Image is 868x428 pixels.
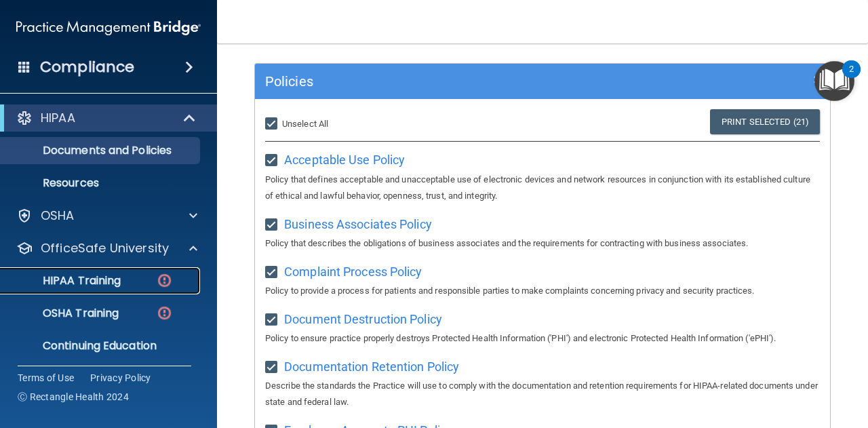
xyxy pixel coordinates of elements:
[16,240,197,256] a: OfficeSafe University
[18,390,129,404] span: Ⓒ Rectangle Health 2024
[284,153,405,167] span: Acceptable Use Policy
[9,144,194,157] p: Documents and Policies
[9,339,194,353] p: Continuing Education
[284,312,442,326] span: Document Destruction Policy
[265,74,676,89] h5: Policies
[9,307,119,320] p: OSHA Training
[18,371,74,385] a: Terms of Use
[282,119,328,129] span: Unselect All
[265,235,820,252] p: Policy that describes the obligations of business associates and the requirements for contracting...
[41,110,75,126] p: HIPAA
[265,378,820,410] p: Describe the standards the Practice will use to comply with the documentation and retention requi...
[265,330,820,347] p: Policy to ensure practice properly destroys Protected Health Information ('PHI') and electronic P...
[265,283,820,299] p: Policy to provide a process for patients and responsible parties to make complaints concerning pr...
[41,208,75,224] p: OSHA
[90,371,151,385] a: Privacy Policy
[849,69,854,87] div: 2
[156,272,173,289] img: danger-circle.6113f641.png
[41,240,169,256] p: OfficeSafe University
[40,58,134,77] h4: Compliance
[284,265,422,279] span: Complaint Process Policy
[156,305,173,322] img: danger-circle.6113f641.png
[710,109,820,134] a: Print Selected (21)
[265,71,820,92] a: Policies
[284,359,459,374] span: Documentation Retention Policy
[9,176,194,190] p: Resources
[16,110,197,126] a: HIPAA
[265,172,820,204] p: Policy that defines acceptable and unacceptable use of electronic devices and network resources i...
[16,14,201,41] img: PMB logo
[16,208,197,224] a: OSHA
[9,274,121,288] p: HIPAA Training
[284,217,432,231] span: Business Associates Policy
[814,61,854,101] button: Open Resource Center, 2 new notifications
[265,119,281,130] input: Unselect All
